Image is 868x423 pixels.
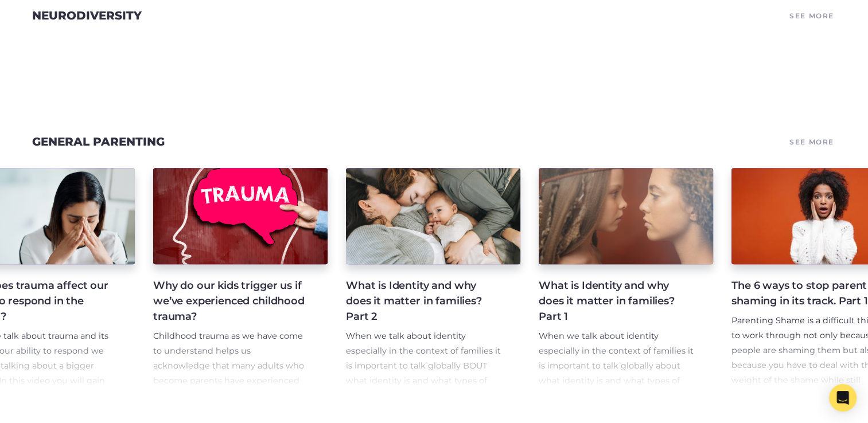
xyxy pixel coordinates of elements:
a: What is Identity and why does it matter in families? Part 1 When we talk about identity especiall... [539,168,713,388]
div: Open Intercom Messenger [829,384,857,412]
a: Neurodiversity [32,9,142,22]
h4: What is Identity and why does it matter in families? Part 1 [539,278,695,324]
a: General Parenting [32,135,165,148]
a: Why do our kids trigger us if we’ve experienced childhood trauma? Childhood trauma as we have com... [153,168,328,388]
h4: Why do our kids trigger us if we’ve experienced childhood trauma? [153,278,309,324]
a: What is Identity and why does it matter in families? Part 2 When we talk about identity especiall... [346,168,520,388]
a: See More [788,134,836,150]
a: See More [788,7,836,23]
h4: What is Identity and why does it matter in families? Part 2 [346,278,502,324]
